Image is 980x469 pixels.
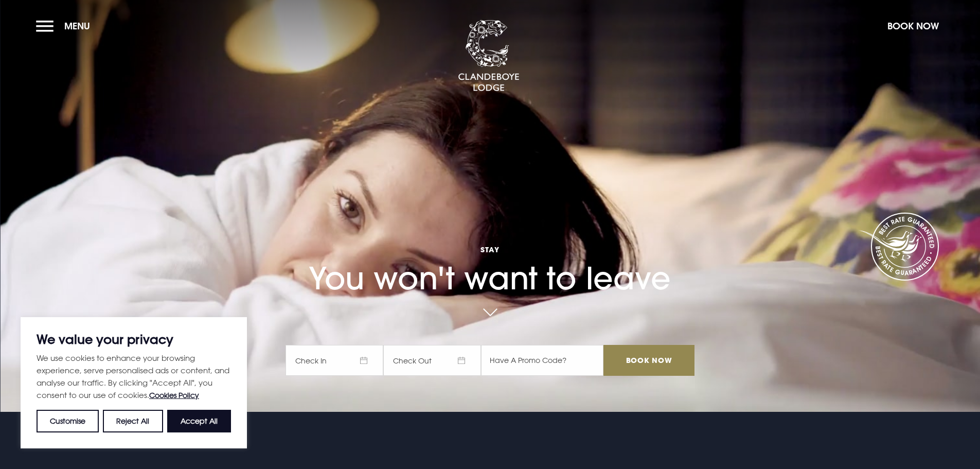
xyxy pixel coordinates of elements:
[286,245,694,254] span: Stay
[21,317,247,448] div: We value your privacy
[149,391,199,399] a: Cookies Policy
[481,345,603,376] input: Have A Promo Code?
[882,15,944,37] button: Book Now
[458,20,520,92] img: Clandeboye Lodge
[167,410,231,432] button: Accept All
[37,333,231,345] p: We value your privacy
[64,20,90,32] span: Menu
[603,345,694,376] input: Book Now
[37,410,99,432] button: Customise
[37,352,231,402] p: We use cookies to enhance your browsing experience, serve personalised ads or content, and analys...
[286,345,383,376] span: Check In
[286,215,694,297] h1: You won't want to leave
[383,345,481,376] span: Check Out
[103,410,163,432] button: Reject All
[36,15,95,37] button: Menu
